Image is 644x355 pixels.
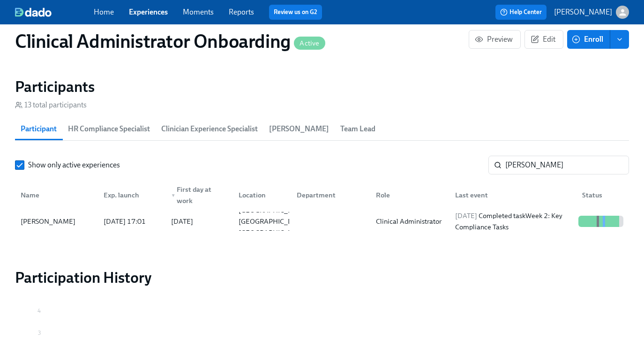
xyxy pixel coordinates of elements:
[100,216,164,227] div: [DATE] 17:01
[448,186,575,204] div: Last event
[94,8,114,16] a: Home
[294,40,325,47] span: Active
[574,35,603,44] span: Enroll
[17,189,96,201] div: Name
[372,216,448,227] div: Clinical Administrator
[229,8,254,16] a: Reports
[477,35,513,44] span: Preview
[554,7,612,17] p: [PERSON_NAME]
[575,186,627,204] div: Status
[17,186,96,204] div: Name
[578,189,627,201] div: Status
[15,268,629,287] h2: Participation History
[274,8,317,17] a: Review us on G2
[505,156,629,174] input: Search by name
[171,216,193,227] div: [DATE]
[235,189,289,201] div: Location
[469,30,521,49] button: Preview
[455,211,477,220] span: [DATE]
[15,100,87,110] div: 13 total participants
[15,77,629,96] h2: Participants
[289,186,368,204] div: Department
[183,8,214,16] a: Moments
[100,189,164,201] div: Exp. launch
[451,210,575,233] div: Completed task Week 2: Key Compliance Tasks
[235,204,311,238] div: [GEOGRAPHIC_DATA] [GEOGRAPHIC_DATA] [GEOGRAPHIC_DATA]
[340,122,375,136] span: Team Lead
[171,193,176,198] span: ▼
[231,186,289,204] div: Location
[164,186,231,204] div: ▼First day at work
[269,5,322,20] button: Review us on G2
[96,186,164,204] div: Exp. launch
[38,330,41,336] tspan: 3
[15,30,325,53] h1: Clinical Administrator Onboarding
[293,189,368,201] div: Department
[610,30,629,49] button: enroll
[524,30,563,49] button: Edit
[15,8,94,17] a: dado
[21,122,57,136] span: Participant
[15,208,629,234] div: [PERSON_NAME][DATE] 17:01[DATE][GEOGRAPHIC_DATA] [GEOGRAPHIC_DATA] [GEOGRAPHIC_DATA]Clinical Admi...
[17,216,96,227] div: [PERSON_NAME]
[451,189,575,201] div: Last event
[129,8,168,16] a: Experiences
[37,308,41,314] tspan: 4
[495,5,547,20] button: Help Center
[68,122,150,136] span: HR Compliance Specialist
[368,186,448,204] div: Role
[567,30,610,49] button: Enroll
[269,122,329,136] span: [PERSON_NAME]
[532,35,555,44] span: Edit
[161,122,258,136] span: Clinician Experience Specialist
[554,6,629,19] button: [PERSON_NAME]
[28,160,120,170] span: Show only active experiences
[167,184,231,206] div: First day at work
[500,8,542,17] span: Help Center
[372,189,448,201] div: Role
[15,8,52,17] img: dado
